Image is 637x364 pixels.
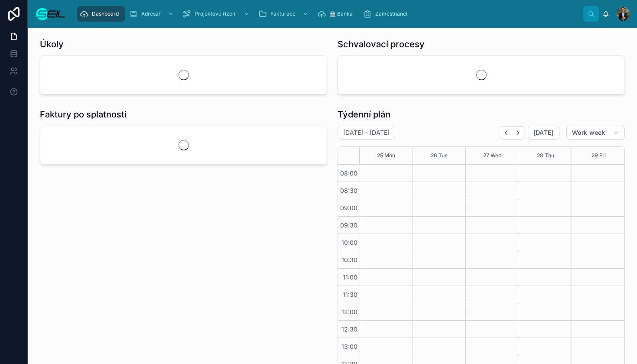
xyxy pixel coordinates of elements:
[92,10,119,17] span: Dashboard
[483,147,501,164] button: 27 Wed
[591,147,606,164] button: 29 Fri
[339,325,360,333] span: 12:30
[338,204,360,211] span: 09:00
[431,147,448,164] button: 26 Tue
[533,129,554,136] span: [DATE]
[40,38,64,50] h1: Úkoly
[35,7,66,21] img: App logo
[338,108,390,120] h1: Týdenní plán
[329,10,353,17] span: 🏦 Banka
[343,128,390,137] h2: [DATE] – [DATE]
[500,126,512,140] button: Back
[338,187,360,194] span: 08:30
[77,6,125,22] a: Dashboard
[270,10,296,17] span: Fakturace
[361,6,413,22] a: Zaměstnanci
[572,129,605,136] span: Work week
[339,239,360,246] span: 10:00
[537,147,554,164] button: 28 Thu
[338,38,425,50] h1: Schvalovací procesy
[566,126,625,140] button: Work week
[339,256,360,263] span: 10:30
[256,6,313,22] a: Fakturace
[339,343,360,350] span: 13:00
[338,169,360,177] span: 08:00
[180,6,254,22] a: Projektové řízení
[512,126,524,140] button: Next
[338,221,360,229] span: 09:30
[377,147,395,164] button: 25 Mon
[40,108,127,120] h1: Faktury po splatnosti
[195,10,237,17] span: Projektové řízení
[127,6,178,22] a: Adresář
[141,10,161,17] span: Adresář
[528,126,559,140] button: [DATE]
[73,4,583,23] div: scrollable content
[341,291,360,298] span: 11:30
[315,6,359,22] a: 🏦 Banka
[341,273,360,281] span: 11:00
[375,10,407,17] span: Zaměstnanci
[339,308,360,315] span: 12:00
